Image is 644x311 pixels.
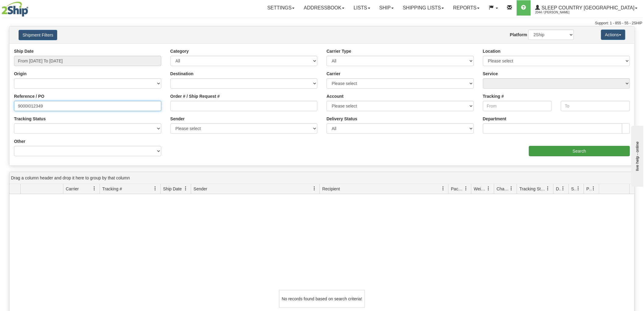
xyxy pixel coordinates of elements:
[561,101,630,111] input: To
[497,186,509,192] span: Charge
[279,290,365,308] div: No records found based on search criteria!
[14,116,46,122] label: Tracking Status
[451,186,464,192] span: Packages
[14,48,34,54] label: Ship Date
[66,186,79,192] span: Carrier
[571,186,576,192] span: Shipment Issues
[14,93,44,99] label: Reference / PO
[170,116,185,122] label: Sender
[2,21,642,26] div: Support: 1 - 855 - 55 - 2SHIP
[263,0,299,16] a: Settings
[573,183,584,194] a: Shipment Issues filter column settings
[2,2,28,17] img: logo2044.jpg
[483,116,507,122] label: Department
[483,101,552,111] input: From
[163,186,182,192] span: Ship Date
[510,32,527,38] label: Platform
[535,9,581,16] span: 2044 / [PERSON_NAME]
[483,93,504,99] label: Tracking #
[170,93,220,99] label: Order # / Ship Request #
[5,5,56,10] div: live help - online
[531,0,642,16] a: Sleep Country [GEOGRAPHIC_DATA] 2044 / [PERSON_NAME]
[309,183,320,194] a: Sender filter column settings
[327,93,344,99] label: Account
[589,183,599,194] a: Pickup Status filter column settings
[322,186,340,192] span: Recipient
[14,71,26,77] label: Origin
[586,186,592,192] span: Pickup Status
[558,183,569,194] a: Delivery Status filter column settings
[327,48,351,54] label: Carrier Type
[14,138,25,144] label: Other
[398,0,449,16] a: Shipping lists
[484,183,494,194] a: Weight filter column settings
[529,146,630,156] input: Search
[349,0,375,16] a: Lists
[9,172,635,184] div: grid grouping header
[19,30,57,40] button: Shipment Filters
[170,71,194,77] label: Destination
[194,186,207,192] span: Sender
[438,183,448,194] a: Recipient filter column settings
[150,183,160,194] a: Tracking # filter column settings
[474,186,487,192] span: Weight
[449,0,484,16] a: Reports
[630,124,643,186] iframe: chat widget
[543,183,553,194] a: Tracking Status filter column settings
[299,0,349,16] a: Addressbook
[483,71,498,77] label: Service
[102,186,122,192] span: Tracking #
[520,186,546,192] span: Tracking Status
[180,183,191,194] a: Ship Date filter column settings
[540,5,635,10] span: Sleep Country [GEOGRAPHIC_DATA]
[170,48,189,54] label: Category
[483,48,501,54] label: Location
[375,0,398,16] a: Ship
[556,186,561,192] span: Delivery Status
[327,71,341,77] label: Carrier
[601,30,625,40] button: Actions
[327,116,357,122] label: Delivery Status
[461,183,471,194] a: Packages filter column settings
[89,183,100,194] a: Carrier filter column settings
[506,183,517,194] a: Charge filter column settings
